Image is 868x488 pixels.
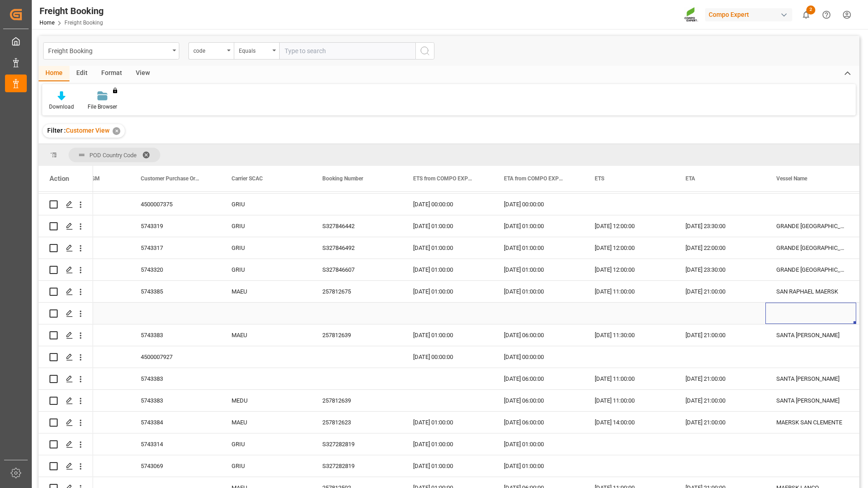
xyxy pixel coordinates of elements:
[47,127,66,134] span: Filter :
[66,127,109,134] span: Customer View
[39,281,93,303] div: Press SPACE to select this row.
[69,66,94,81] div: Edit
[193,45,224,55] div: code
[584,412,675,433] div: [DATE] 14:00:00
[402,412,493,433] div: [DATE] 01:00:00
[402,346,493,368] div: [DATE] 00:00:00
[221,281,311,302] div: MAEU
[493,433,584,455] div: [DATE] 01:00:00
[39,20,54,26] a: Home
[493,237,584,259] div: [DATE] 01:00:00
[311,215,402,237] div: S327846442
[493,455,584,477] div: [DATE] 01:00:00
[402,259,493,280] div: [DATE] 01:00:00
[188,42,234,60] button: open menu
[130,433,221,455] div: 5743314
[39,215,93,237] div: Press SPACE to select this row.
[311,412,402,433] div: 257812623
[402,455,493,477] div: [DATE] 01:00:00
[493,281,584,302] div: [DATE] 01:00:00
[141,175,202,182] span: Customer Purchase Order Numbers
[39,259,93,281] div: Press SPACE to select this row.
[584,281,675,302] div: [DATE] 11:00:00
[130,390,221,411] div: 5743383
[493,259,584,280] div: [DATE] 01:00:00
[675,259,765,280] div: [DATE] 23:30:00
[402,237,493,259] div: [DATE] 01:00:00
[49,103,74,111] div: Download
[675,237,765,259] div: [DATE] 22:00:00
[675,412,765,433] div: [DATE] 21:00:00
[765,237,856,259] div: GRANDE [GEOGRAPHIC_DATA]
[39,303,93,324] div: Press SPACE to select this row.
[311,455,402,477] div: S327282819
[776,175,807,182] span: Vessel Name
[816,5,837,25] button: Help Center
[221,259,311,280] div: GRIU
[94,66,129,81] div: Format
[48,45,169,56] div: Freight Booking
[130,194,221,215] div: 4500007375
[675,368,765,389] div: [DATE] 21:00:00
[675,390,765,411] div: [DATE] 21:00:00
[675,324,765,346] div: [DATE] 21:00:00
[221,455,311,477] div: GRIU
[311,324,402,346] div: 257812639
[89,152,137,159] span: POD Country Code
[311,281,402,302] div: 257812675
[221,390,311,411] div: MEDU
[39,4,104,18] div: Freight Booking
[584,390,675,411] div: [DATE] 11:00:00
[402,194,493,215] div: [DATE] 00:00:00
[39,194,93,215] div: Press SPACE to select this row.
[765,390,856,411] div: SANTA [PERSON_NAME]
[584,259,675,280] div: [DATE] 12:00:00
[279,42,415,60] input: Type to search
[415,42,434,60] button: search button
[221,194,311,215] div: GRIU
[130,215,221,237] div: 5743319
[311,433,402,455] div: S327282819
[311,259,402,280] div: S327846607
[130,259,221,280] div: 5743320
[493,215,584,237] div: [DATE] 01:00:00
[130,346,221,368] div: 4500007927
[765,259,856,280] div: GRANDE [GEOGRAPHIC_DATA]
[402,281,493,302] div: [DATE] 01:00:00
[675,215,765,237] div: [DATE] 23:30:00
[595,175,604,182] span: ETS
[402,215,493,237] div: [DATE] 01:00:00
[402,433,493,455] div: [DATE] 01:00:00
[221,412,311,433] div: MAEU
[796,5,816,25] button: show 2 new notifications
[765,324,856,346] div: SANTA [PERSON_NAME]
[584,324,675,346] div: [DATE] 11:30:00
[413,175,474,182] span: ETS from COMPO EXPERT
[39,237,93,259] div: Press SPACE to select this row.
[221,237,311,259] div: GRIU
[322,175,363,182] span: Booking Number
[493,390,584,411] div: [DATE] 06:00:00
[493,368,584,389] div: [DATE] 06:00:00
[493,346,584,368] div: [DATE] 00:00:00
[43,42,179,60] button: open menu
[684,7,699,23] img: Screenshot%202023-09-29%20at%2010.02.21.png_1712312052.png
[39,368,93,390] div: Press SPACE to select this row.
[49,174,69,183] div: Action
[221,324,311,346] div: MAEU
[130,237,221,259] div: 5743317
[493,324,584,346] div: [DATE] 06:00:00
[705,8,792,21] div: Compo Expert
[584,215,675,237] div: [DATE] 12:00:00
[130,412,221,433] div: 5743384
[130,455,221,477] div: 5743069
[311,390,402,411] div: 257812639
[39,324,93,346] div: Press SPACE to select this row.
[584,237,675,259] div: [DATE] 12:00:00
[39,346,93,368] div: Press SPACE to select this row.
[39,455,93,477] div: Press SPACE to select this row.
[221,433,311,455] div: GRIU
[765,368,856,389] div: SANTA [PERSON_NAME]
[113,127,120,135] div: ✕
[239,45,270,55] div: Equals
